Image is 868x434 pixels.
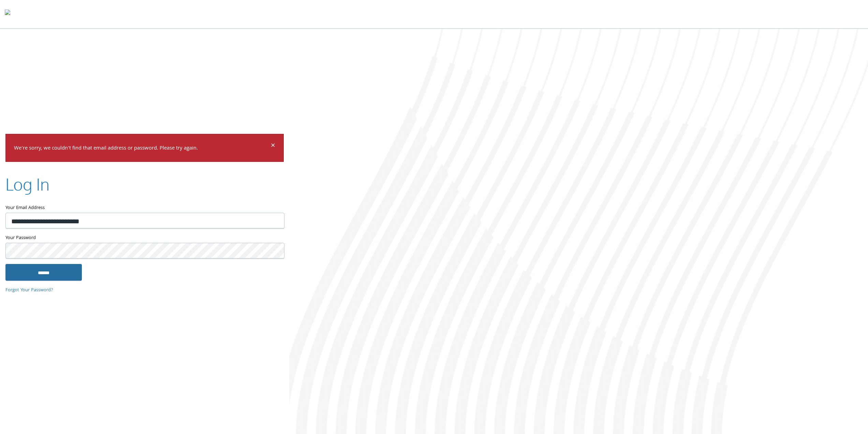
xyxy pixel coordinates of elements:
h2: Log In [5,173,49,196]
button: Dismiss alert [271,142,275,151]
a: Forgot Your Password? [5,286,53,294]
img: todyl-logo-dark.svg [5,7,10,21]
label: Your Password [5,234,284,243]
p: We're sorry, we couldn't find that email address or password. Please try again. [14,144,270,154]
span: × [271,140,275,153]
